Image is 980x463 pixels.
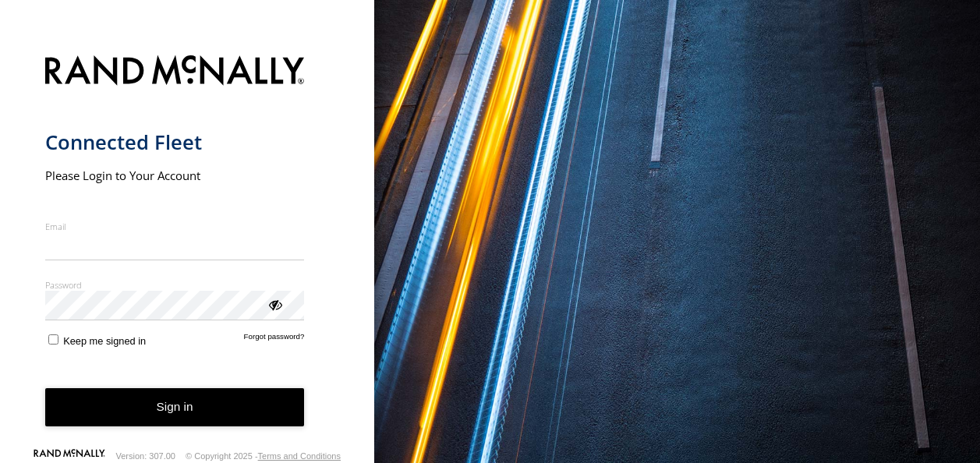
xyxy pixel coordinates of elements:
[63,335,146,347] span: Keep me signed in
[116,451,175,461] div: Version: 307.00
[45,129,305,155] h1: Connected Fleet
[267,296,282,312] div: ViewPassword
[186,451,341,461] div: © Copyright 2025 -
[45,279,305,291] label: Password
[258,451,341,461] a: Terms and Conditions
[45,52,305,92] img: Rand McNally
[45,388,305,426] button: Sign in
[45,221,305,232] label: Email
[244,332,305,347] a: Forgot password?
[45,46,330,451] form: main
[45,168,305,183] h2: Please Login to Your Account
[48,334,58,345] input: Keep me signed in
